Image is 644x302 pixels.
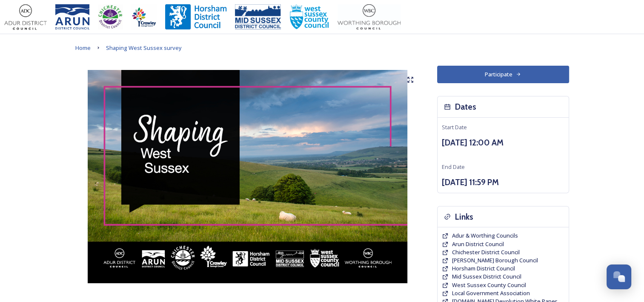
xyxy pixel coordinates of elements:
h3: Dates [455,101,476,113]
a: Mid Sussex District Council [452,273,521,281]
a: Home [75,43,91,53]
a: Arun District Council [452,240,504,248]
span: Start Date [442,123,467,131]
button: Participate [437,66,569,83]
img: Crawley%20BC%20logo.jpg [131,4,157,30]
span: Home [75,44,91,52]
span: Local Government Association [452,289,530,297]
img: CDC%20Logo%20-%20you%20may%20have%20a%20better%20version.jpg [98,4,123,30]
span: Horsham District Council [452,264,515,272]
img: Adur%20logo%20%281%29.jpeg [4,4,47,30]
h3: Links [455,211,473,223]
a: Local Government Association [452,289,530,297]
a: West Sussex County Council [452,281,526,289]
h3: [DATE] 12:00 AM [442,136,564,149]
h3: [DATE] 11:59 PM [442,176,564,189]
a: Chichester District Council [452,248,520,256]
span: Arun District Council [452,240,504,248]
img: WSCCPos-Spot-25mm.jpg [289,4,329,30]
img: Arun%20District%20Council%20logo%20blue%20CMYK.jpg [55,4,89,30]
img: Worthing_Adur%20%281%29.jpg [338,4,401,30]
a: Horsham District Council [452,264,515,273]
a: Shaping West Sussex survey [106,43,182,53]
img: 150ppimsdc%20logo%20blue.png [235,4,281,30]
span: Shaping West Sussex survey [106,44,182,52]
span: Adur & Worthing Councils [452,232,518,239]
a: [PERSON_NAME] Borough Council [452,256,538,264]
img: Horsham%20DC%20Logo.jpg [165,4,226,30]
button: Open Chat [607,264,631,289]
span: End Date [442,163,465,171]
a: Adur & Worthing Councils [452,232,518,240]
